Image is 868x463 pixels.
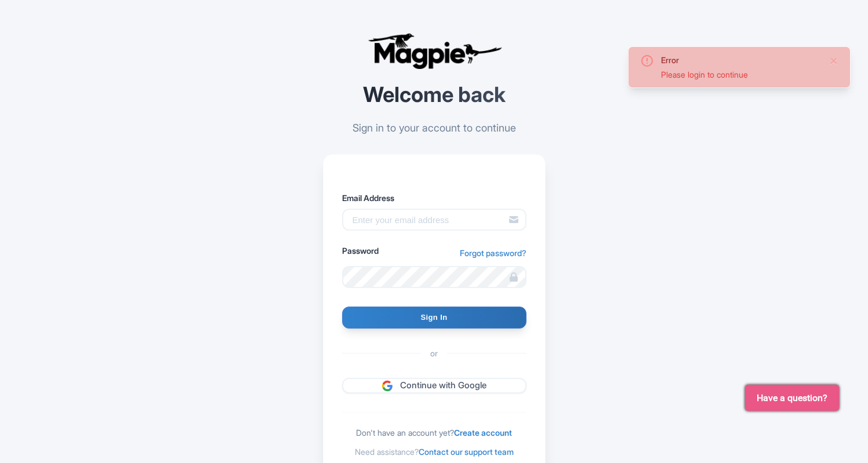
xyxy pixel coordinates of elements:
input: Sign In [342,307,526,329]
p: Sign in to your account to continue [323,120,546,136]
div: Don't have an account yet? [342,426,526,439]
div: Error [661,54,820,66]
h2: Welcome back [323,83,546,107]
a: Contact our support team [419,447,514,457]
a: Continue with Google [342,378,526,393]
a: Forgot password? [460,247,526,259]
div: Please login to continue [661,68,820,81]
button: Have a question? [745,385,839,411]
input: Enter your email address [342,209,526,231]
a: Create account [454,428,512,438]
img: logo-ab69f6fb50320c5b225c76a69d11143b.png [365,32,504,70]
label: Password [342,245,379,257]
span: or [421,347,447,359]
label: Email Address [342,192,526,204]
span: Have a question? [757,391,827,405]
div: Need assistance? [342,446,526,458]
button: Close [829,54,838,68]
